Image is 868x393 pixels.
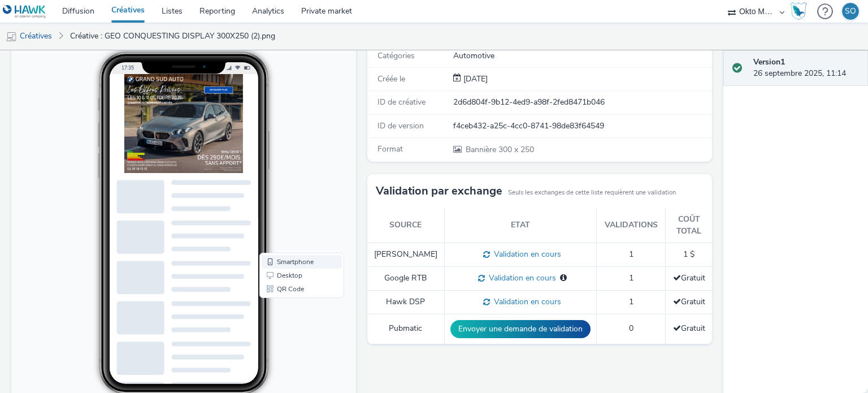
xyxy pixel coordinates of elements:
small: Seuls les exchanges de cette liste requièrent une validation [508,188,676,197]
span: [DATE] [461,74,488,84]
li: Desktop [250,248,331,261]
div: Création 26 septembre 2025, 11:14 [461,74,488,85]
div: 26 septembre 2025, 11:14 [753,57,859,80]
span: Créée le [377,74,405,84]
div: SO [845,3,856,20]
span: Catégories [377,50,415,61]
span: 300 x 250 [465,144,534,155]
span: QR Code [266,265,293,271]
span: Format [377,144,403,154]
span: 17:35 [110,44,123,50]
span: Validation en cours [485,273,556,283]
div: Automotive [453,50,711,62]
span: ID de version [377,120,424,131]
div: 2d6d804f-9b12-4ed9-a98f-2fed8471b046 [453,97,711,108]
span: Desktop [266,251,291,258]
span: 1 [629,249,633,260]
img: Hawk Academy [790,2,807,20]
span: Smartphone [266,237,302,244]
li: QR Code [250,261,331,275]
img: mobile [6,31,17,42]
td: Pubmatic [367,314,444,344]
a: Hawk Academy [790,2,811,20]
img: undefined Logo [3,5,46,19]
div: f4ceb432-a25c-4cc0-8741-98de83f64549 [453,120,711,132]
button: Envoyer une demande de validation [450,320,591,338]
td: [PERSON_NAME] [367,243,444,267]
span: Validation en cours [490,296,561,307]
span: Gratuit [673,296,705,307]
li: Smartphone [250,234,331,248]
td: Google RTB [367,266,444,290]
img: Advertisement preview [113,53,232,152]
a: Créative : GEO CONQUESTING DISPLAY 300X250 (2).png [64,23,281,50]
h3: Validation par exchange [376,183,502,200]
th: Etat [444,208,596,243]
span: 1 [629,296,633,307]
span: 1 $ [683,249,695,260]
th: Source [367,208,444,243]
td: Hawk DSP [367,290,444,314]
span: 0 [629,323,633,334]
span: Bannière [466,144,498,155]
th: Validations [596,208,665,243]
span: Gratuit [673,323,705,334]
span: ID de créative [377,97,426,107]
strong: Version 1 [753,57,785,67]
th: Coût total [666,208,712,243]
span: Validation en cours [490,249,561,260]
span: Gratuit [673,273,705,283]
span: 1 [629,273,633,283]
